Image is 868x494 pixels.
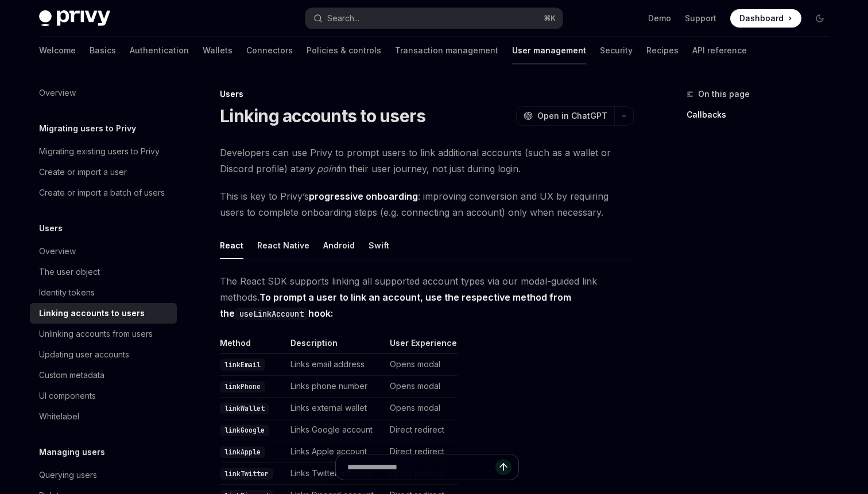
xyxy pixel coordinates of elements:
code: linkGoogle [220,425,269,436]
div: Migrating existing users to Privy [39,145,160,158]
code: linkApple [220,446,265,458]
div: Whitelabel [39,410,79,423]
code: linkEmail [220,359,265,371]
button: Send message [495,459,511,475]
code: useLinkAccount [235,308,308,320]
div: Users [220,88,634,100]
td: Links external wallet [286,398,385,419]
td: Links phone number [286,376,385,398]
th: Method [220,337,286,354]
a: Security [600,37,633,64]
a: Create or import a user [30,162,177,182]
a: API reference [692,37,747,64]
a: Callbacks [687,106,838,124]
em: any point [299,163,339,174]
span: The React SDK supports linking all supported account types via our modal-guided link methods. [220,273,634,321]
button: Android [323,232,355,259]
div: Updating user accounts [39,348,129,361]
div: Identity tokens [39,286,95,299]
h1: Linking accounts to users [220,106,425,126]
div: UI components [39,389,96,403]
button: React [220,232,243,259]
a: UI components [30,386,177,406]
td: Links Apple account [286,441,385,463]
td: Opens modal [385,354,458,376]
a: Policies & controls [307,37,381,64]
span: Dashboard [739,13,784,24]
span: Open in ChatGPT [537,110,607,122]
td: Links email address [286,354,385,376]
th: User Experience [385,337,458,354]
button: Swift [369,232,389,259]
td: Opens modal [385,398,458,419]
div: Overview [39,244,76,258]
a: Wallets [203,37,232,64]
a: Unlinking accounts from users [30,324,177,344]
img: dark logo [39,10,110,26]
a: The user object [30,262,177,282]
strong: progressive onboarding [309,190,418,202]
a: Overview [30,241,177,262]
div: Querying users [39,468,97,482]
a: Migrating existing users to Privy [30,141,177,162]
td: Opens modal [385,376,458,398]
th: Description [286,337,385,354]
span: ⌘ K [544,14,556,23]
div: The user object [39,265,100,279]
a: Linking accounts to users [30,303,177,324]
td: Links Google account [286,419,385,441]
a: Custom metadata [30,365,177,386]
button: React Native [257,232,309,259]
code: linkWallet [220,403,269,414]
div: Overview [39,86,76,100]
a: Overview [30,83,177,103]
div: Search... [327,11,359,25]
a: Basics [90,37,116,64]
a: User management [512,37,586,64]
a: Whitelabel [30,406,177,427]
a: Support [685,13,716,24]
a: Authentication [130,37,189,64]
a: Create or import a batch of users [30,182,177,203]
a: Recipes [646,37,679,64]
td: Direct redirect [385,419,458,441]
a: Identity tokens [30,282,177,303]
strong: To prompt a user to link an account, use the respective method from the hook: [220,291,571,319]
button: Search...⌘K [305,8,563,29]
span: On this page [698,87,750,101]
div: Linking accounts to users [39,306,145,320]
a: Demo [648,13,671,24]
td: Direct redirect [385,441,458,463]
a: Updating user accounts [30,344,177,365]
button: Open in ChatGPT [516,106,614,126]
h5: Migrating users to Privy [39,122,136,135]
div: Unlinking accounts from users [39,327,153,341]
span: Developers can use Privy to prompt users to link additional accounts (such as a wallet or Discord... [220,145,634,177]
code: linkPhone [220,381,265,392]
h5: Users [39,221,63,235]
a: Welcome [39,37,76,64]
button: Toggle dark mode [811,9,829,28]
div: Custom metadata [39,368,104,382]
div: Create or import a user [39,165,127,179]
a: Transaction management [395,37,498,64]
a: Connectors [246,37,293,64]
a: Querying users [30,465,177,485]
a: Dashboard [730,9,801,28]
h5: Managing users [39,445,105,459]
div: Create or import a batch of users [39,186,165,200]
span: This is key to Privy’s : improving conversion and UX by requiring users to complete onboarding st... [220,188,634,220]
